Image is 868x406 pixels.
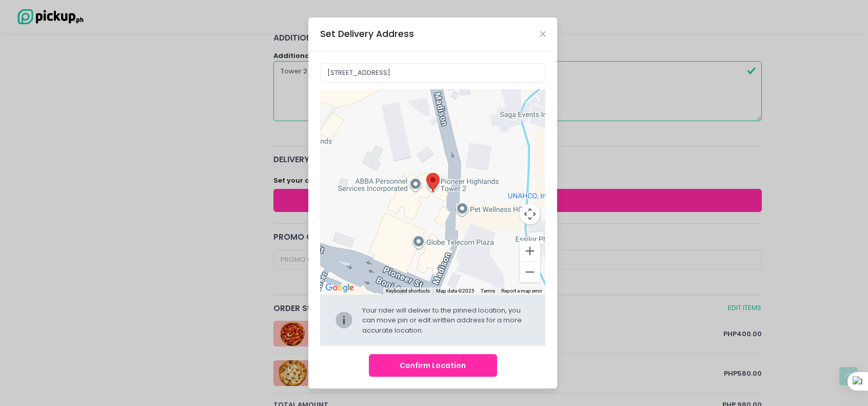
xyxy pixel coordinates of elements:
[481,288,495,294] a: Terms (opens in new tab)
[386,287,430,295] button: Keyboard shortcuts
[520,204,540,224] button: Map camera controls
[436,288,475,294] span: Map data ©2025
[369,354,497,377] button: Confirm Location
[323,281,357,295] img: Google
[520,262,540,282] button: Zoom out
[320,27,414,41] div: Set Delivery Address
[362,305,531,336] div: Your rider will deliver to the pinned location, you can move pin or edit written address for a mo...
[501,288,542,294] a: Report a map error
[540,31,545,36] button: Close
[323,281,357,295] a: Open this area in Google Maps (opens a new window)
[320,63,546,83] input: Delivery Address
[520,241,540,261] button: Zoom in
